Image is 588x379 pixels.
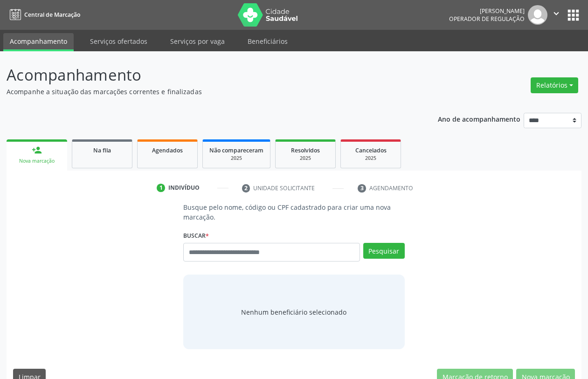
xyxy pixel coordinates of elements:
div: Nova marcação [13,158,61,165]
div: 1 [157,184,165,192]
i:  [551,8,561,19]
p: Busque pelo nome, código ou CPF cadastrado para criar uma nova marcação. [183,202,404,222]
span: Central de Marcação [24,11,80,19]
div: 2025 [282,155,329,162]
button: Relatórios [531,77,578,93]
button: apps [565,7,581,23]
p: Acompanhamento [7,63,409,87]
span: Agendados [152,146,183,154]
div: Indivíduo [168,184,200,192]
button:  [547,5,565,25]
img: img [528,5,547,25]
a: Beneficiários [241,33,294,49]
div: person_add [32,145,42,155]
a: Central de Marcação [7,7,80,22]
span: Operador de regulação [449,15,525,23]
span: Nenhum beneficiário selecionado [241,307,346,317]
div: 2025 [347,155,394,162]
button: Pesquisar [363,243,405,259]
div: 2025 [209,155,263,162]
p: Acompanhe a situação das marcações correntes e finalizadas [7,87,409,96]
div: [PERSON_NAME] [449,7,525,15]
a: Serviços ofertados [83,33,154,49]
p: Ano de acompanhamento [438,113,520,124]
span: Não compareceram [209,146,263,154]
span: Na fila [93,146,111,154]
span: Cancelados [355,146,387,154]
span: Resolvidos [291,146,320,154]
a: Serviços por vaga [164,33,231,49]
a: Acompanhamento [3,33,74,51]
label: Buscar [183,228,209,243]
